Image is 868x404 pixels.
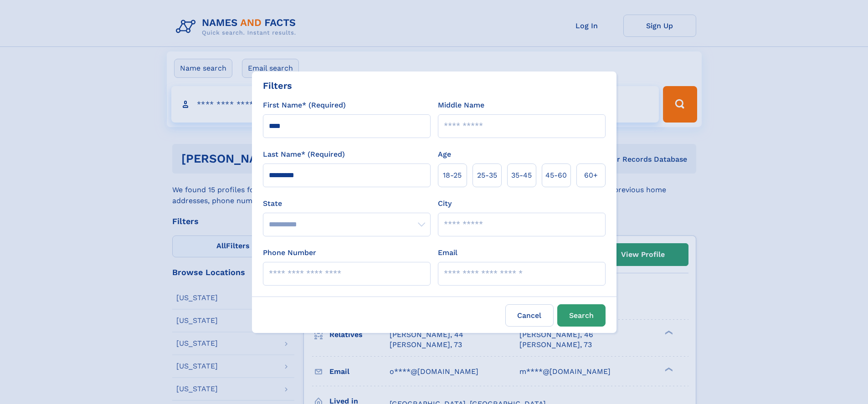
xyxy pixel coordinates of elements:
label: Age [438,149,451,160]
label: City [438,198,452,209]
div: Filters [263,79,292,92]
label: Phone Number [263,247,316,258]
span: 18‑25 [443,170,462,181]
span: 45‑60 [545,170,567,181]
label: State [263,198,431,209]
span: 25‑35 [477,170,497,181]
span: 35‑45 [511,170,532,181]
label: First Name* (Required) [263,100,346,111]
span: 60+ [584,170,598,181]
label: Email [438,247,457,258]
label: Cancel [505,304,554,327]
button: Search [557,304,606,327]
label: Last Name* (Required) [263,149,345,160]
label: Middle Name [438,100,484,111]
